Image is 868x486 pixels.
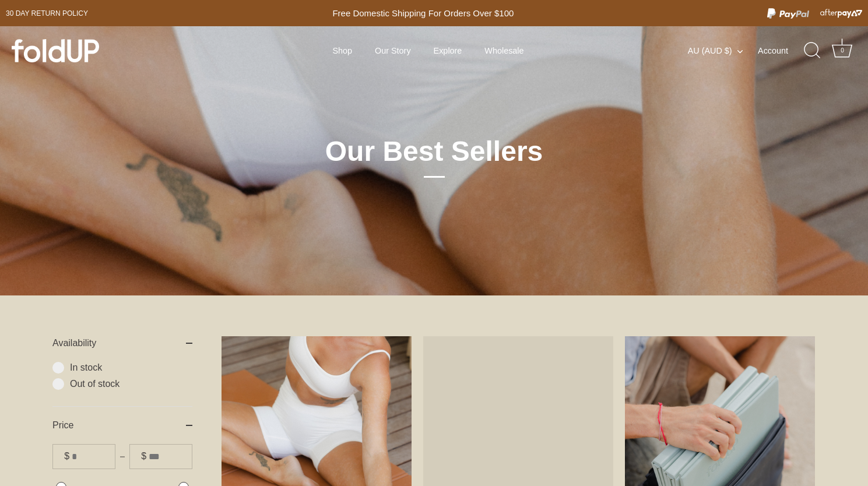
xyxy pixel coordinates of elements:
[72,445,115,469] input: From
[70,362,192,374] span: In stock
[52,325,192,362] summary: Availability
[70,378,192,390] span: Out of stock
[423,40,472,62] a: Explore
[837,45,848,57] div: 0
[304,40,553,62] div: Primary navigation
[141,450,146,462] span: $
[12,39,99,62] img: foldUP
[688,45,755,56] button: AU (AUD $)
[322,40,362,62] a: Shop
[830,38,855,64] a: Cart
[758,44,809,58] a: Account
[12,39,180,62] a: foldUP
[52,407,192,444] summary: Price
[365,40,421,62] a: Our Story
[239,134,630,178] h1: Our Best Sellers
[149,445,192,469] input: To
[6,6,88,20] a: 30 day Return policy
[475,40,534,62] a: Wholesale
[64,450,69,462] span: $
[800,38,825,64] a: Search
